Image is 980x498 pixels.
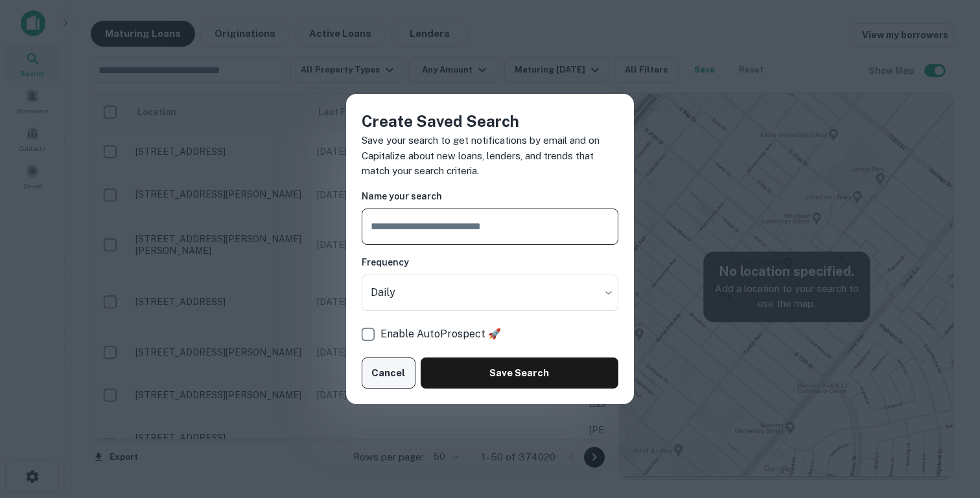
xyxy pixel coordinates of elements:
h4: Create Saved Search [362,109,618,133]
button: Cancel [362,357,415,389]
h6: Frequency [362,255,618,269]
p: Save your search to get notifications by email and on Capitalize about new loans, lenders, and tr... [362,133,618,179]
button: Save Search [421,357,618,389]
p: Enable AutoProspect [380,326,485,342]
h6: Name your search [362,189,618,203]
p: rocket [488,326,501,342]
iframe: Chat Widget [915,353,980,415]
div: Without label [362,275,618,311]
